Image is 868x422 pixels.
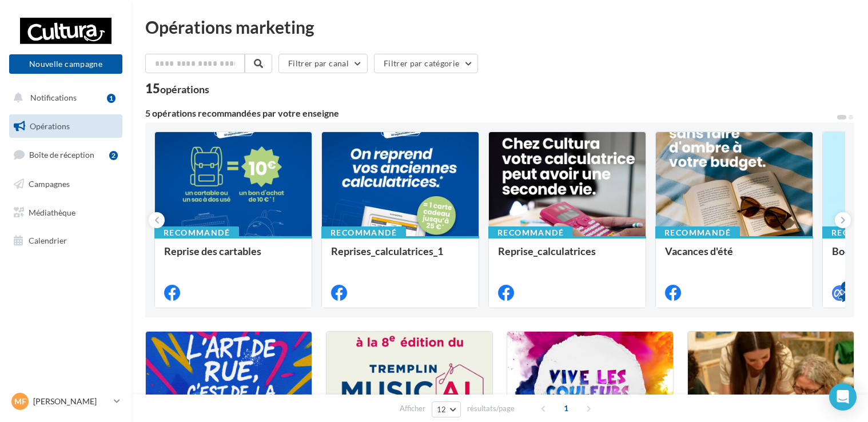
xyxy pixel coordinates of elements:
div: Recommandé [154,226,239,239]
span: MF [14,396,26,407]
div: opérations [160,84,209,94]
a: Boîte de réception2 [7,142,125,167]
button: Notifications 1 [7,86,120,110]
div: Recommandé [321,226,406,239]
button: 12 [432,401,461,417]
span: Calendrier [29,236,67,245]
div: Open Intercom Messenger [829,383,857,411]
span: Opérations [30,121,70,131]
div: Reprise_calculatrices [498,245,636,268]
span: Notifications [30,93,77,102]
span: 12 [437,405,447,414]
a: Campagnes [7,172,125,196]
button: Nouvelle campagne [9,54,122,74]
a: Calendrier [7,229,125,253]
span: Boîte de réception [29,150,94,160]
p: [PERSON_NAME] [33,396,109,407]
div: Vacances d'été [665,245,803,268]
span: Campagnes [29,179,70,189]
span: Médiathèque [29,207,75,217]
a: Opérations [7,114,125,138]
a: MF [PERSON_NAME] [9,391,122,412]
button: Filtrer par catégorie [374,54,478,73]
div: 5 opérations recommandées par votre enseigne [145,109,836,118]
div: Recommandé [655,226,740,239]
span: résultats/page [467,403,515,414]
div: Reprises_calculatrices_1 [331,245,469,268]
a: Médiathèque [7,201,125,225]
div: Reprise des cartables [164,245,302,268]
div: 15 [145,82,209,95]
div: 2 [109,151,118,160]
span: 1 [557,399,575,417]
div: Opérations marketing [145,18,854,35]
div: 1 [107,94,116,103]
span: Afficher [400,403,425,414]
div: Recommandé [488,226,573,239]
div: 4 [841,281,851,292]
button: Filtrer par canal [278,54,368,73]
